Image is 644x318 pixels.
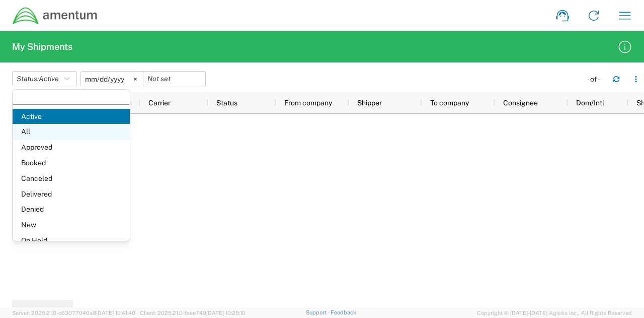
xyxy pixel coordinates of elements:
[13,171,130,186] span: Canceled
[13,233,130,248] span: On Hold
[39,75,59,83] span: Active
[576,99,604,107] span: Dom/Intl
[357,99,382,107] span: Shipper
[477,308,632,317] span: Copyright © [DATE]-[DATE] Agistix Inc., All Rights Reserved
[503,99,538,107] span: Consignee
[12,71,77,87] button: Status:Active
[284,99,332,107] span: From company
[587,75,605,84] div: - of -
[13,217,130,233] span: New
[12,41,72,53] h2: My Shipments
[13,124,130,140] span: All
[12,7,98,25] img: dyncorp
[143,72,205,87] input: Not set
[331,309,356,315] a: Feedback
[13,155,130,171] span: Booked
[216,99,237,107] span: Status
[81,72,143,87] input: Not set
[306,309,331,315] a: Support
[140,310,246,316] span: Client: 2025.21.0-faee749
[430,99,469,107] span: To company
[13,109,130,124] span: Active
[206,310,246,316] span: [DATE] 10:25:10
[96,310,135,316] span: [DATE] 10:41:40
[13,186,130,202] span: Delivered
[13,202,130,217] span: Denied
[12,310,135,316] span: Server: 2025.21.0-c63077040a8
[13,140,130,155] span: Approved
[148,99,171,107] span: Carrier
